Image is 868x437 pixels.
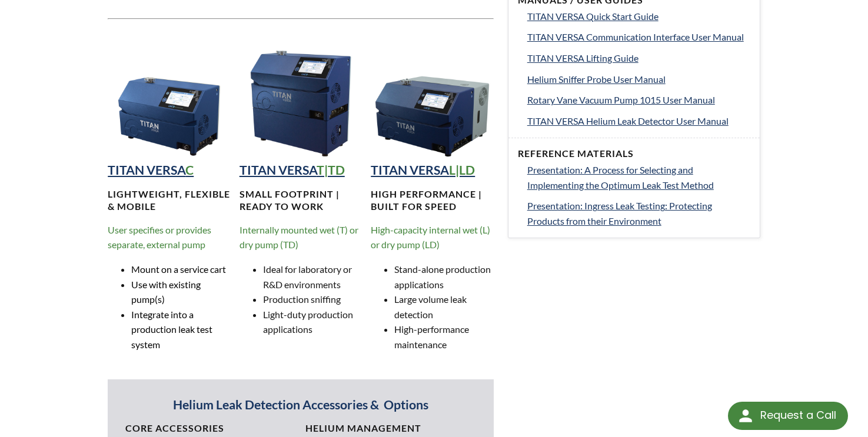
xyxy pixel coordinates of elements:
h4: High performance | Built for speed [371,188,494,213]
h4: Lightweight, Flexible & MOBILE [108,188,231,213]
img: round button [736,406,755,425]
strong: L|LD [449,162,475,178]
li: Large volume leak detection [394,292,494,322]
span: Integrate into a production leak test system [131,309,212,350]
span: High-capacity internal wet (L) or dry pump (LD) [371,224,490,251]
span: Internally mounted wet (T) or dry pump (TD) [240,224,358,251]
span: Presentation: Ingress Leak Testing: Protecting Products from their Environment [527,200,712,226]
span: Helium Sniffer Probe User Manual [527,74,666,85]
a: TITAN VERSA Lifting Guide [527,51,750,66]
a: Rotary Vane Vacuum Pump 1015 User Manual [527,92,750,108]
span: TITAN VERSA Communication Interface User Manual [527,31,744,42]
li: Production sniffing [263,292,363,307]
strong: T|TD [317,162,345,178]
h4: Reference Materials [518,148,750,160]
h4: Small footprint | Ready to work [240,188,363,213]
a: TITAN VERSA Communication Interface User Manual [527,29,750,45]
strong: TITAN VERSA [371,162,449,178]
span: Rotary Vane Vacuum Pump 1015 User Manual [527,94,715,105]
a: TITAN VERSAC [108,162,194,178]
span: TITAN VERSA Quick Start Guide [527,11,659,22]
h4: Core Accessories [125,422,296,435]
span: Use with existing pump(s) [131,279,201,305]
li: Ideal for laboratory or R&D environments [263,262,363,292]
img: TITAN VERSA Compact Helium Leak Detection Instrument [108,37,231,160]
strong: C [185,162,194,178]
strong: TITAN VERSA [108,162,185,178]
a: Presentation: Ingress Leak Testing: Protecting Products from their Environment [527,198,750,228]
img: TITAN VERSA Tower Helium Leak Detection Instrument [240,37,363,160]
span: TITAN VERSA Lifting Guide [527,52,638,64]
span: Mount on a service cart [131,263,226,275]
a: TITAN VERSAT|TD [240,162,345,178]
li: Light-duty production applications [263,307,363,337]
a: Helium Sniffer Probe User Manual [527,72,750,87]
span: User specifies or provides separate, external pump [108,224,211,251]
a: TITAN VERSA Helium Leak Detector User Manual [527,114,750,129]
img: TITAN VERSA Horizontal Helium Leak Detection Instrument [371,37,494,160]
li: Stand-alone production applications [394,262,494,292]
a: TITAN VERSA Quick Start Guide [527,9,750,24]
strong: Helium Leak Detection Accessories & Options [173,397,428,412]
h4: Helium Management [305,422,476,435]
span: TITAN VERSA Helium Leak Detector User Manual [527,115,729,126]
li: High-performance maintenance [394,322,494,352]
span: Presentation: A Process for Selecting and Implementing the Optimum Leak Test Method [527,164,714,191]
div: Request a Call [760,402,836,429]
div: Request a Call [728,402,848,430]
strong: TITAN VERSA [240,162,317,178]
a: Presentation: A Process for Selecting and Implementing the Optimum Leak Test Method [527,162,750,192]
a: TITAN VERSAL|LD [371,162,475,178]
